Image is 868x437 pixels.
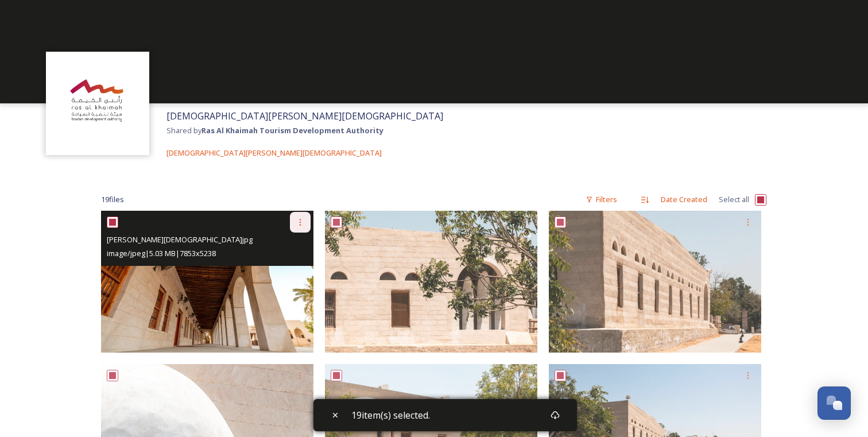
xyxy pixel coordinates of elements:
[201,125,383,136] strong: Ras Al Khaimah Tourism Development Authority
[166,146,382,160] a: [DEMOGRAPHIC_DATA][PERSON_NAME][DEMOGRAPHIC_DATA]
[166,148,382,158] span: [DEMOGRAPHIC_DATA][PERSON_NAME][DEMOGRAPHIC_DATA]
[166,125,383,136] span: Shared by
[101,211,313,353] img: Mohamed bin Salem Mosque.jpg
[52,57,144,149] img: Logo_RAKTDA_RGB-01.png
[817,386,851,420] button: Open Chat
[107,234,253,245] span: [PERSON_NAME][DEMOGRAPHIC_DATA]jpg
[101,194,124,205] span: 19 file s
[107,248,216,258] span: image/jpeg | 5.03 MB | 7853 x 5238
[655,188,713,211] div: Date Created
[166,110,443,122] span: [DEMOGRAPHIC_DATA][PERSON_NAME][DEMOGRAPHIC_DATA]
[580,188,623,211] div: Filters
[549,211,761,353] img: Mohammed Bin Salem Mosque 16.jpg
[719,194,749,205] span: Select all
[351,408,430,422] span: 19 item(s) selected.
[325,211,537,353] img: Mohammed Bin Salem Mosque 17.jpg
